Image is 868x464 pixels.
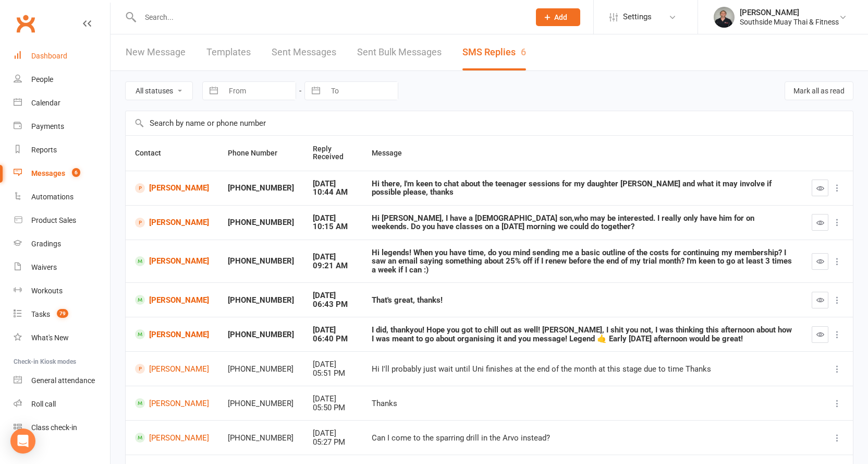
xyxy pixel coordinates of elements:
div: Hi legends! When you have time, do you mind sending me a basic outline of the costs for continuin... [372,248,793,275]
a: [PERSON_NAME] [135,295,209,305]
th: Reply Received [303,136,362,171]
a: Dashboard [14,44,110,68]
input: To [325,82,398,100]
div: [PERSON_NAME] [740,8,839,17]
a: Templates [206,34,251,70]
input: From [223,82,296,100]
a: Reports [14,138,110,162]
input: Search... [137,10,522,25]
a: Gradings [14,232,110,256]
span: Add [554,13,567,21]
div: 09:21 AM [313,261,353,270]
a: [PERSON_NAME] [135,183,209,193]
div: Payments [31,122,64,130]
div: Automations [31,193,74,201]
div: Roll call [31,400,56,408]
th: Phone Number [218,136,303,171]
div: 10:15 AM [313,222,353,231]
a: [PERSON_NAME] [135,256,209,266]
div: 10:44 AM [313,188,353,197]
div: General attendance [31,376,95,385]
a: Messages 6 [14,162,110,185]
a: Automations [14,185,110,209]
div: [DATE] [313,326,353,335]
img: thumb_image1524148262.png [714,7,735,28]
div: Waivers [31,263,57,271]
a: Class kiosk mode [14,416,110,439]
div: Hi there, I'm keen to chat about the teenager sessions for my daughter [PERSON_NAME] and what it ... [372,180,793,197]
div: Reports [31,146,57,154]
th: Message [362,136,802,171]
div: Hi I'll probably just wait until Uni finishes at the end of the month at this stage due to time T... [372,365,793,374]
input: Search by name or phone number [126,111,853,135]
div: What's New [31,334,69,342]
div: [PHONE_NUMBER] [228,365,294,374]
div: 06:40 PM [313,335,353,343]
a: [PERSON_NAME] [135,433,209,443]
div: Tasks [31,310,50,318]
a: New Message [126,34,186,70]
div: 05:51 PM [313,369,353,378]
div: Open Intercom Messenger [10,429,35,454]
div: [PHONE_NUMBER] [228,184,294,193]
a: Calendar [14,91,110,115]
div: People [31,75,53,84]
div: 05:50 PM [313,403,353,412]
a: Sent Messages [272,34,336,70]
span: Settings [623,5,652,29]
div: 05:27 PM [313,438,353,447]
div: Dashboard [31,52,67,60]
a: Sent Bulk Messages [357,34,442,70]
div: Southside Muay Thai & Fitness [740,17,839,27]
a: SMS Replies6 [462,34,526,70]
div: [DATE] [313,180,353,188]
div: Product Sales [31,216,76,224]
div: I did, thankyou! Hope you got to chill out as well! [PERSON_NAME], I shit you not, I was thinking... [372,326,793,343]
a: Clubworx [13,10,39,37]
span: 79 [57,309,68,318]
a: [PERSON_NAME] [135,329,209,339]
button: Add [536,8,580,26]
a: [PERSON_NAME] [135,218,209,228]
div: That's great, thanks! [372,296,793,305]
th: Contact [126,136,218,171]
div: Workouts [31,287,63,295]
div: [PHONE_NUMBER] [228,330,294,339]
div: Messages [31,169,65,177]
div: [DATE] [313,429,353,438]
div: Thanks [372,399,793,408]
a: Waivers [14,256,110,279]
div: [DATE] [313,395,353,403]
div: Class check-in [31,423,77,432]
a: Tasks 79 [14,303,110,326]
span: 6 [72,168,80,177]
a: Product Sales [14,209,110,232]
a: People [14,68,110,91]
div: [PHONE_NUMBER] [228,218,294,227]
a: Roll call [14,392,110,416]
div: 6 [521,46,526,57]
div: Gradings [31,240,61,248]
div: [PHONE_NUMBER] [228,257,294,266]
a: General attendance kiosk mode [14,369,110,392]
div: [DATE] [313,214,353,223]
a: [PERSON_NAME] [135,364,209,374]
a: Payments [14,115,110,138]
a: Workouts [14,279,110,303]
div: [PHONE_NUMBER] [228,399,294,408]
div: 06:43 PM [313,300,353,309]
div: [DATE] [313,253,353,261]
a: [PERSON_NAME] [135,398,209,408]
a: What's New [14,326,110,350]
div: Can I come to the sparring drill in the Arvo instead? [372,434,793,443]
div: [PHONE_NUMBER] [228,296,294,305]
div: [PHONE_NUMBER] [228,434,294,443]
div: [DATE] [313,360,353,369]
button: Mark all as read [785,81,853,100]
div: [DATE] [313,291,353,300]
div: Calendar [31,99,60,107]
div: Hi [PERSON_NAME], I have a [DEMOGRAPHIC_DATA] son,who may be interested. I really only have him f... [372,214,793,231]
